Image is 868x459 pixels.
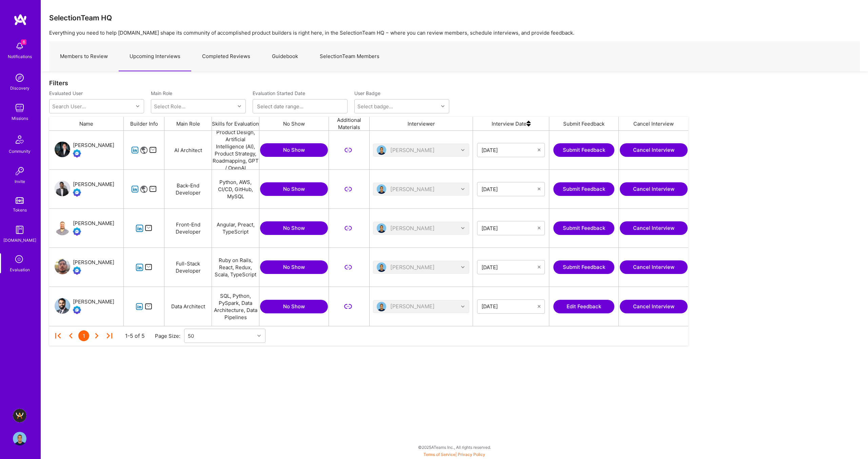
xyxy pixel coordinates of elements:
img: teamwork [13,101,26,115]
button: Cancel Interview [620,182,688,196]
img: discovery [13,71,26,85]
i: icon LinkSecondary [344,263,352,271]
button: Submit Feedback [553,182,614,196]
i: icon Mail [145,224,153,232]
img: Evaluation Call Booked [73,306,81,314]
button: Edit Feedback [553,300,614,313]
input: Select Date... [481,225,538,232]
label: Evaluated User [49,90,144,96]
div: Select badge... [357,103,393,110]
a: User Avatar[PERSON_NAME]Evaluation Call Booked [55,298,114,315]
label: Main Role [151,90,246,96]
div: Invite [15,178,25,185]
img: tokens [16,197,24,204]
div: Filters [49,79,860,87]
img: User Avatar [55,181,70,196]
div: 1-5 of 5 [125,332,145,339]
a: Guidebook [261,42,309,71]
div: © 2025 ATeams Inc., All rights reserved. [41,439,868,456]
button: No Show [260,143,328,157]
i: icon Mail [149,185,157,193]
div: Interviewer [370,117,473,130]
div: Builder Info [124,117,164,130]
img: User Avatar [55,142,70,157]
p: Everything you need to help [DOMAIN_NAME] shape its community of accomplished product builders is... [49,29,860,36]
button: No Show [260,221,328,235]
img: Evaluation Call Booked [73,149,81,158]
div: grid [49,131,693,326]
div: Cancel Interview [619,117,688,130]
i: icon linkedIn [136,224,143,232]
a: User Avatar[PERSON_NAME]Evaluation Call Booked [55,219,114,237]
img: User Avatar [55,298,70,314]
div: Select Role... [154,103,185,110]
div: Missions [12,115,28,122]
span: 6 [21,39,26,45]
button: Cancel Interview [620,221,688,235]
div: Python, AWS, CI/CD, GitHub, MySQL [212,170,259,208]
a: Members to Review [49,42,119,71]
button: Submit Feedback [553,143,614,157]
label: Evaluation Started Date [253,90,348,96]
button: No Show [260,300,328,313]
i: icon linkedIn [131,185,139,193]
div: Skills for Evaluation [212,117,259,130]
i: icon LinkSecondary [344,302,352,310]
button: No Show [260,260,328,274]
div: Interview Date [473,117,549,130]
input: Select Date... [481,186,538,192]
i: icon Chevron [136,105,139,108]
i: icon LinkSecondary [344,146,352,154]
img: guide book [13,223,26,237]
input: Select Date... [481,147,538,153]
div: Search User... [52,103,86,110]
a: User Avatar[PERSON_NAME]Evaluation Call Booked [55,258,114,276]
i: icon linkedIn [136,303,143,311]
div: [PERSON_NAME] [73,141,114,149]
i: icon linkedIn [136,263,143,271]
img: User Avatar [13,432,26,445]
i: icon Mail [145,263,153,271]
div: Evaluation [10,266,30,273]
img: A.Team - Grow A.Team's Community & Demand [13,409,26,422]
div: Submit Feedback [549,117,619,130]
input: Select Date... [481,264,538,271]
div: Tokens [13,206,27,214]
div: 50 [188,332,194,339]
div: AI Architect [164,131,212,169]
div: Page Size: [155,332,184,339]
button: Cancel Interview [620,260,688,274]
img: Evaluation Call Booked [73,227,81,236]
a: Completed Reviews [191,42,261,71]
img: User Avatar [55,259,70,274]
div: Full-Stack Developer [164,248,212,287]
div: [PERSON_NAME] [73,219,114,227]
img: Evaluation Call Booked [73,267,81,275]
i: icon Chevron [257,334,261,337]
a: SelectionTeam Members [309,42,390,71]
div: Name [49,117,124,130]
a: User Avatar [11,432,28,445]
button: Submit Feedback [553,260,614,274]
div: Product Design, Artificial Intelligence (AI), Product Strategy, Roadmapping, GPT / OpenAI [212,131,259,169]
div: Ruby on Rails, React, Redux, Scala, TypeScript [212,248,259,287]
i: icon Mail [149,146,157,154]
i: icon Chevron [441,105,445,108]
div: [PERSON_NAME] [73,298,114,306]
div: [DOMAIN_NAME] [3,237,36,244]
input: Select date range... [257,103,343,110]
a: Upcoming Interviews [119,42,191,71]
i: icon LinkSecondary [344,224,352,232]
button: No Show [260,182,328,196]
div: No Show [259,117,329,130]
a: Terms of Service [423,452,455,457]
a: User Avatar[PERSON_NAME]Evaluation Call Booked [55,141,114,159]
div: Angular, Preact, TypeScript [212,209,259,247]
div: 1 [78,330,89,341]
i: icon Mail [145,302,153,310]
div: Notifications [8,53,32,60]
div: Back-End Developer [164,170,212,208]
a: Submit Feedback [553,221,614,235]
